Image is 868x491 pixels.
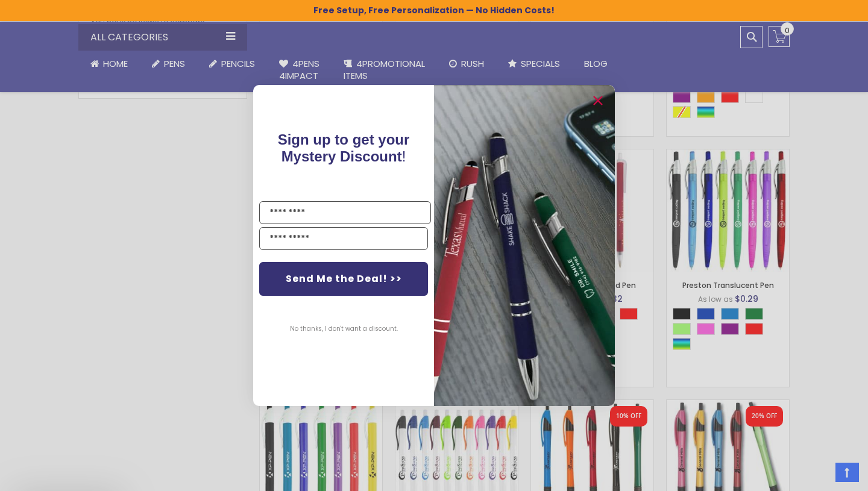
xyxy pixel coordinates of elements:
span: Sign up to get your Mystery Discount [278,131,410,164]
button: No thanks, I don't want a discount. [284,314,404,344]
button: Close dialog [588,91,608,110]
img: pop-up-image [434,85,615,406]
button: Send Me the Deal! >> [259,262,428,296]
span: ! [278,131,410,164]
